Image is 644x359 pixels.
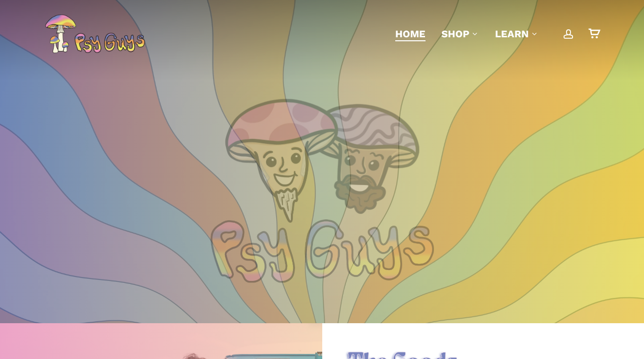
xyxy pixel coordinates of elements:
span: Home [395,28,426,40]
span: Shop [441,28,469,40]
a: Home [395,27,426,41]
span: Learn [495,28,529,40]
img: PsyGuys Heads Logo [223,86,422,235]
a: Learn [495,27,539,41]
a: Shop [441,27,479,41]
img: Psychedelic PsyGuys Text Logo [211,220,434,283]
img: PsyGuys [45,14,145,54]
